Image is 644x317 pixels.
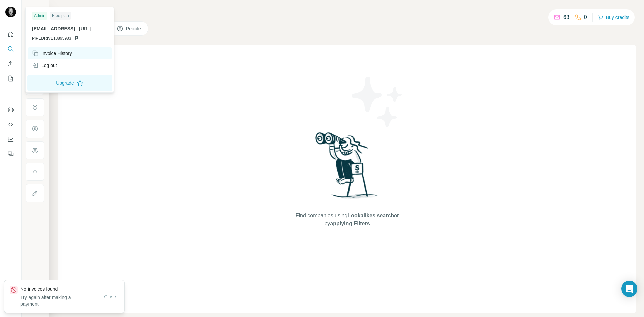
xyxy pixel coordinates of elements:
[27,75,112,91] button: Upgrade
[621,281,637,297] div: Open Intercom Messenger
[5,133,16,145] button: Dashboard
[5,58,16,70] button: Enrich CSV
[32,35,71,41] span: PIPEDRIVE13895983
[79,26,91,31] span: [URL]
[32,26,75,31] span: [EMAIL_ADDRESS]
[5,118,16,130] button: Use Surfe API
[76,26,78,31] span: .
[126,25,142,32] span: People
[5,104,16,116] button: Use Surfe on LinkedIn
[50,12,71,20] div: Free plan
[5,7,16,17] img: Avatar
[598,13,629,22] button: Buy credits
[330,221,370,226] span: applying Filters
[20,294,96,307] p: Try again after making a payment
[100,290,121,303] button: Close
[20,286,96,293] p: No invoices found
[32,50,72,57] div: Invoice History
[5,43,16,55] button: Search
[5,28,16,40] button: Quick start
[347,213,394,218] span: Lookalikes search
[347,72,408,132] img: Surfe Illustration - Stars
[563,13,569,21] p: 63
[312,130,382,205] img: Surfe Illustration - Woman searching with binoculars
[5,148,16,160] button: Feedback
[293,212,401,228] span: Find companies using or by
[32,12,47,20] div: Admin
[58,8,636,17] h4: Search
[5,72,16,85] button: My lists
[104,293,116,300] span: Close
[21,4,48,14] button: Show
[584,13,587,21] p: 0
[32,62,57,69] div: Log out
